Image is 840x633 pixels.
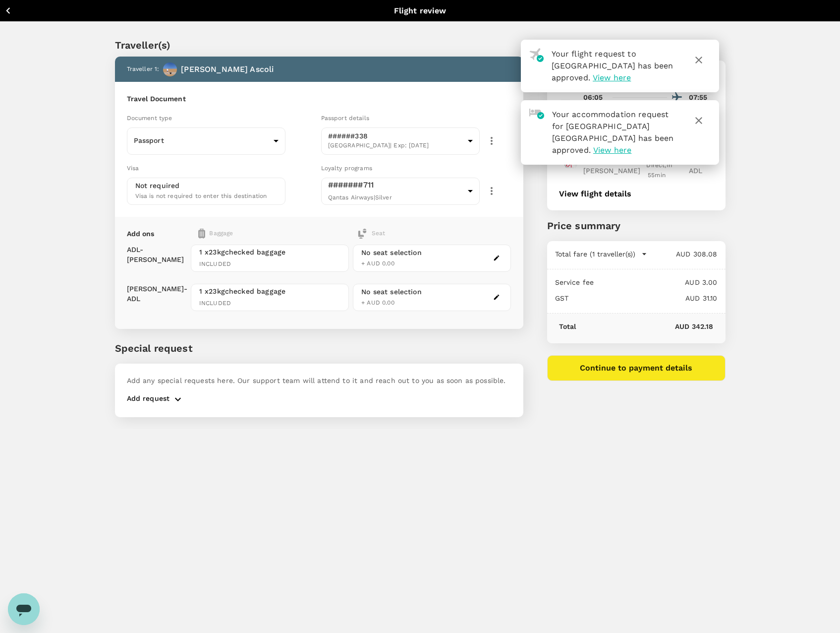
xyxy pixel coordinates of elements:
p: [PERSON_NAME] [583,166,641,176]
button: Continue to payment details [547,355,726,381]
span: 1 x 23kg checked baggage [199,247,340,257]
p: Special request [115,341,523,356]
p: GST [555,293,568,303]
img: baggage-icon [357,229,367,239]
iframe: Button to launch messaging window [8,593,40,625]
button: Total fare (1 traveller(s)) [555,249,647,259]
span: + AUD 0.00 [361,260,394,267]
p: ADL [689,166,714,176]
div: Direct , 1h 55min [646,161,667,181]
p: AUD 31.10 [568,293,718,303]
p: AUD 342.18 [576,321,713,331]
div: No seat selection [361,248,422,258]
p: Price summary [547,218,726,233]
span: View here [593,73,631,82]
img: avatar-66a194e4c2394.png [163,63,177,76]
p: Service fee [555,277,594,287]
img: hotel-approved [529,109,544,119]
div: ######338[GEOGRAPHIC_DATA]| Exp: [DATE] [321,125,480,158]
div: Seat [357,229,385,239]
p: Passport [134,135,270,145]
span: Visa [127,165,139,172]
p: Traveller 1 : [127,64,160,74]
p: Flight review [394,5,447,17]
button: Back to flight results [4,4,91,17]
p: Add ons [127,229,155,239]
p: You've selected [547,38,726,53]
p: Add any special requests here. Our support team will attend to it and reach out to you as soon as... [127,376,511,385]
p: AUD 3.00 [594,277,717,287]
span: INCLUDED [199,299,340,309]
button: View flight details [559,190,631,198]
div: Baggage [198,229,314,239]
span: View here [593,145,631,155]
p: Total fare (1 traveller(s)) [555,249,635,259]
p: Total [559,321,576,331]
span: Your flight request to [GEOGRAPHIC_DATA] has been approved. [552,49,673,82]
span: Loyalty programs [321,165,372,172]
p: [PERSON_NAME] - ADL [127,284,191,304]
span: Document type [127,115,172,122]
h6: Travel Document [127,94,511,105]
div: Passport [127,128,285,153]
span: 1 x 23kg checked baggage [199,286,340,296]
p: [PERSON_NAME] Ascoli [181,63,274,75]
p: Not required [135,181,180,190]
div: No seat selection [361,287,422,297]
img: baggage-icon [198,229,205,239]
p: Add request [127,393,170,405]
span: Qantas Airways | Silver [328,194,392,201]
span: Visa is not required to enter this destination [135,192,267,199]
p: #######711 [328,179,464,191]
span: Passport details [321,115,369,122]
p: AUD 308.08 [647,249,718,259]
span: INCLUDED [199,259,340,269]
span: [GEOGRAPHIC_DATA] | Exp: [DATE] [328,141,464,151]
img: flight-approved [529,48,544,62]
span: Your accommodation request for [GEOGRAPHIC_DATA] [GEOGRAPHIC_DATA] has been approved. [552,110,674,155]
p: Back to flight results [18,5,91,15]
p: ######338 [328,131,464,141]
p: ADL - [PERSON_NAME] [127,245,191,264]
p: Traveller(s) [115,38,523,53]
span: + AUD 0.00 [361,299,394,306]
div: #######711Qantas Airways|Silver [321,173,480,210]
